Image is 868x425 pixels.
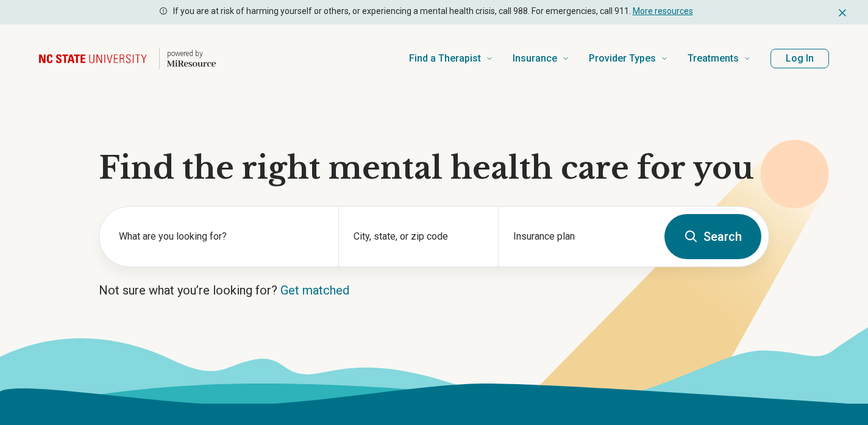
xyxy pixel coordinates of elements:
h1: Find the right mental health care for you [99,150,769,187]
span: Provider Types [589,50,656,67]
a: Provider Types [589,34,668,83]
a: Insurance [513,34,569,83]
span: Insurance [513,50,557,67]
button: Dismiss [836,5,848,20]
a: Treatments [688,34,751,83]
p: powered by [167,49,216,59]
label: What are you looking for? [119,229,324,244]
a: Find a Therapist [409,34,493,83]
a: Get matched [280,283,349,298]
a: Home page [39,39,216,78]
span: Find a Therapist [409,50,481,67]
span: Treatments [688,50,739,67]
button: Search [664,214,761,259]
p: If you are at risk of harming yourself or others, or experiencing a mental health crisis, call 98... [173,5,693,18]
p: Not sure what you’re looking for? [99,282,769,299]
a: More resources [633,6,693,16]
button: Log In [770,49,829,68]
